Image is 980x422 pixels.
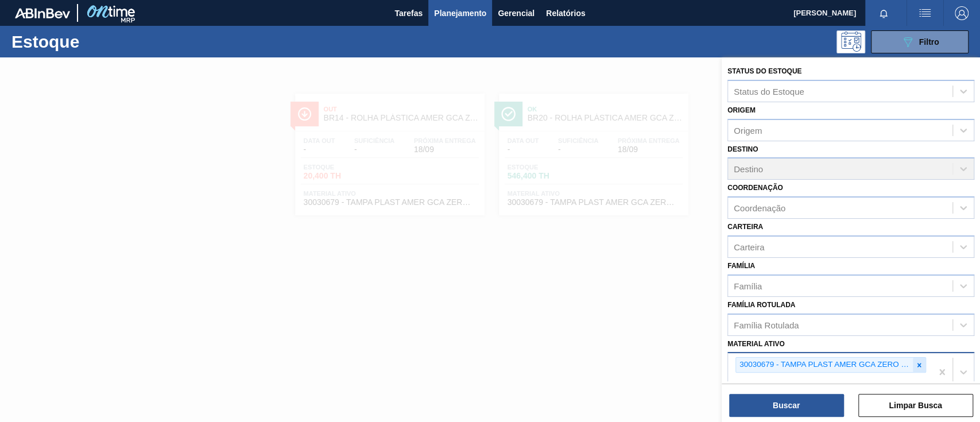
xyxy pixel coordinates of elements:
[727,67,801,75] label: Status do Estoque
[955,6,969,20] img: Logout
[734,125,762,135] div: Origem
[11,35,180,48] h1: Estoque
[734,242,764,251] div: Carteira
[736,358,913,372] div: 30030679 - TAMPA PLAST AMER GCA ZERO NIV24
[918,6,932,20] img: userActions
[434,6,486,20] span: Planejamento
[15,8,70,18] img: TNhmsLtSVTkK8tSr43FrP2fwEKptu5GPRR3wAAAABJRU5ErkJggg==
[727,106,756,114] label: Origem
[836,30,865,53] div: Pogramando: nenhum usuário selecionado
[394,6,423,20] span: Tarefas
[734,281,762,291] div: Família
[727,301,795,309] label: Família Rotulada
[546,6,585,20] span: Relatórios
[727,262,755,270] label: Família
[919,37,939,47] span: Filtro
[734,203,785,213] div: Coordenação
[498,6,534,20] span: Gerencial
[727,145,758,153] label: Destino
[865,5,902,21] button: Notificações
[727,223,763,231] label: Carteira
[734,86,804,96] div: Status do Estoque
[871,30,969,53] button: Filtro
[727,184,783,192] label: Coordenação
[734,320,799,330] div: Família Rotulada
[727,340,785,348] label: Material ativo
